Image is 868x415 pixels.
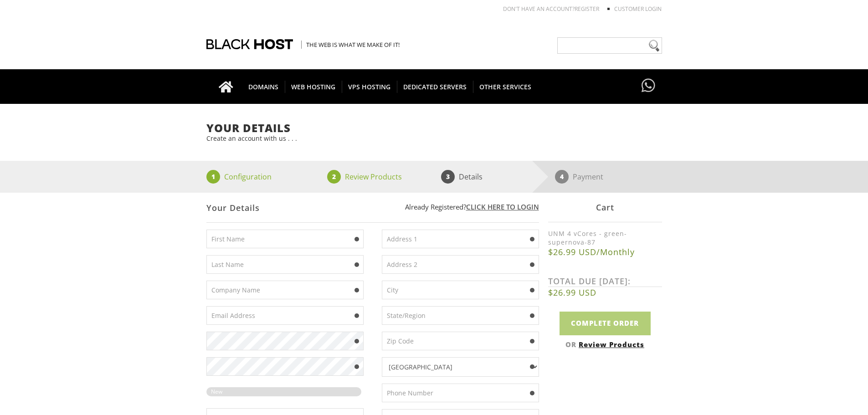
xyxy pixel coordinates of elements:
span: The Web is what we make of it! [301,41,400,49]
a: DEDICATED SERVERS [397,69,473,104]
span: OTHER SERVICES [473,81,538,93]
label: UNM 4 vCores - green-supernova-87 [548,229,662,246]
input: Address 1 [382,230,539,248]
input: Address 2 [382,255,539,274]
div: OR [548,340,662,349]
span: WEB HOSTING [285,81,342,93]
p: Payment [573,170,603,184]
input: Need help? [557,37,662,54]
input: State/Region [382,306,539,325]
a: Customer Login [614,5,662,13]
b: $26.99 USD/Monthly [548,246,662,257]
p: Review Products [345,170,402,184]
p: Configuration [224,170,272,184]
input: Zip Code [382,332,539,350]
b: $26.99 USD [548,287,662,298]
input: Complete Order [560,312,651,335]
span: DOMAINS [242,81,285,93]
a: Have questions? [639,69,657,103]
div: Your Details [206,193,539,223]
span: VPS HOSTING [342,81,397,93]
a: OTHER SERVICES [473,69,538,104]
p: Create an account with us . . . [206,134,662,143]
input: Phone Number [382,384,539,402]
input: Last Name [206,255,364,274]
a: DOMAINS [242,69,285,104]
input: City [382,281,539,299]
p: Already Registered? [206,202,539,211]
input: Email Address [206,306,364,325]
h1: Your Details [206,122,662,134]
span: 4 [555,170,569,184]
a: Review Products [579,340,644,349]
span: 3 [441,170,455,184]
input: Company Name [206,281,364,299]
span: DEDICATED SERVERS [397,81,473,93]
a: REGISTER [575,5,599,13]
a: WEB HOSTING [285,69,342,104]
a: Click here to login [466,202,539,211]
span: 2 [327,170,341,184]
a: VPS HOSTING [342,69,397,104]
div: Cart [548,193,662,222]
a: Go to homepage [210,69,242,104]
li: Don't have an account? [489,5,599,13]
label: TOTAL DUE [DATE]: [548,276,662,287]
span: 1 [206,170,220,184]
input: First Name [206,230,364,248]
p: Details [459,170,483,184]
